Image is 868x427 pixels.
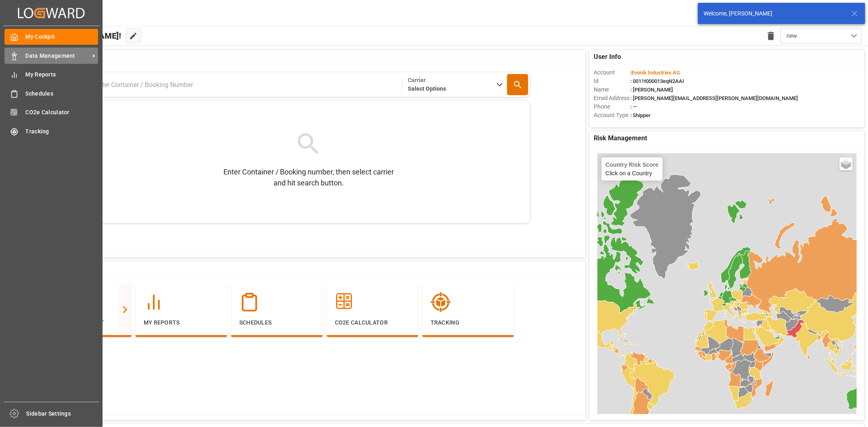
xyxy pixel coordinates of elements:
[606,161,658,176] div: Click on a Country
[26,410,99,418] span: Sidebar Settings
[34,28,121,44] span: Hello [PERSON_NAME]!
[507,74,528,95] button: Search
[632,70,680,76] span: Evonik Industries AG
[630,78,684,84] span: : 0011t000013eqN2AAI
[4,123,98,139] a: Tracking
[840,157,853,170] a: Layers
[221,166,396,188] p: Enter Container / Booking number, then select carrier and hit search button.
[630,95,798,101] span: : [PERSON_NAME][EMAIL_ADDRESS][PERSON_NAME][DOMAIN_NAME]
[26,52,90,60] span: Data Management
[144,318,219,327] p: My Reports
[4,105,98,120] a: CO2e Calculator
[431,318,506,327] p: Tracking
[405,74,505,95] button: open menu
[26,89,98,98] span: Schedules
[89,74,399,95] input: Enter Container / Booking Number
[594,102,630,111] span: Phone
[239,318,315,327] p: Schedules
[594,133,647,143] span: Risk Management
[594,77,630,85] span: Id
[26,108,98,117] span: CO2e Calculator
[630,112,651,118] span: : Shipper
[630,87,673,93] span: : [PERSON_NAME]
[630,70,680,76] span: :
[4,67,98,83] a: My Reports
[787,32,797,40] span: new
[26,70,98,79] span: My Reports
[4,85,98,101] a: Schedules
[408,76,495,85] span: Carrier
[594,85,630,94] span: Name
[594,111,630,120] span: Account Type
[781,28,862,44] button: open menu
[594,52,621,62] span: User Info
[26,127,98,136] span: Tracking
[594,94,630,102] span: Email Address
[408,85,495,93] span: Select Options
[594,68,630,77] span: Account
[704,9,844,18] div: Welcome, [PERSON_NAME]
[4,29,98,45] a: My Cockpit
[26,33,98,41] span: My Cockpit
[335,318,410,327] p: CO2e Calculator
[606,161,658,168] h4: Country Risk Score
[630,104,637,110] span: : —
